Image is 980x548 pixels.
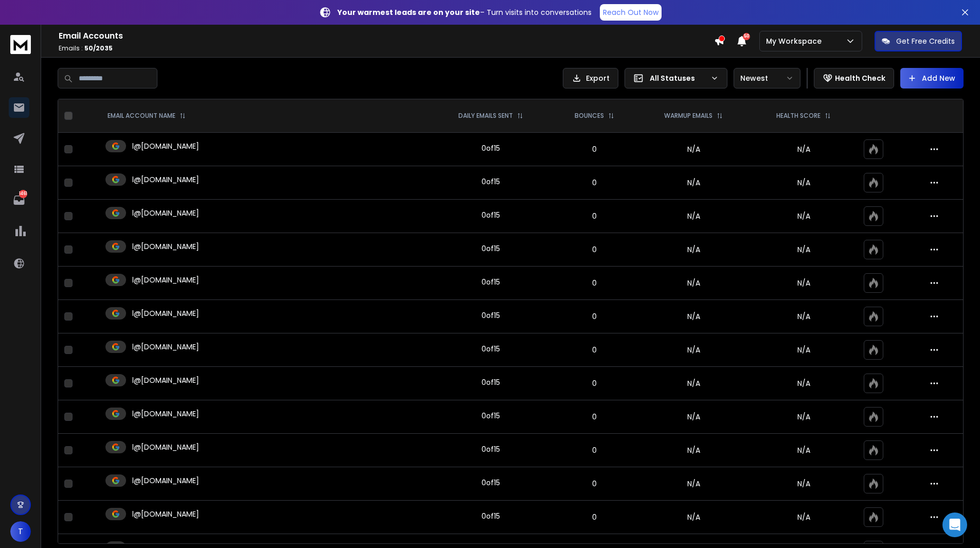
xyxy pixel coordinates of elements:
p: N/A [756,144,851,154]
p: 1461 [19,190,27,198]
p: My Workspace [766,36,826,46]
p: 0 [558,178,631,188]
p: 0 [558,345,631,355]
p: N/A [756,311,851,322]
p: Get Free Credits [896,36,955,46]
div: Open Intercom Messenger [942,512,967,537]
p: l@[DOMAIN_NAME] [132,475,199,486]
a: 1461 [9,190,29,210]
td: N/A [637,267,750,300]
p: l@[DOMAIN_NAME] [132,308,199,319]
p: 0 [558,445,631,455]
button: T [10,521,31,542]
div: 0 of 15 [482,277,500,287]
td: N/A [637,333,750,367]
p: l@[DOMAIN_NAME] [132,509,199,519]
div: 0 of 15 [482,511,500,521]
button: Export [563,68,618,89]
p: BOUNCES [575,112,604,120]
button: Health Check [814,68,894,89]
div: 0 of 15 [482,344,500,354]
button: Newest [734,68,800,89]
td: N/A [637,300,750,333]
strong: Your warmest leads are on your site [337,7,480,17]
button: Add New [900,68,964,89]
div: EMAIL ACCOUNT NAME [108,112,186,120]
p: N/A [756,378,851,388]
a: Reach Out Now [600,4,662,21]
td: N/A [637,434,750,467]
div: 0 of 15 [482,243,500,254]
p: 0 [558,311,631,322]
p: 0 [558,278,631,288]
p: Emails : [59,44,714,52]
h1: Email Accounts [59,30,714,42]
img: logo [10,35,31,54]
button: Get Free Credits [875,31,962,51]
p: l@[DOMAIN_NAME] [132,208,199,218]
span: 50 [743,33,750,40]
td: N/A [637,200,750,233]
p: N/A [756,345,851,355]
p: N/A [756,479,851,489]
p: WARMUP EMAILS [664,112,712,120]
p: All Statuses [650,73,706,83]
p: l@[DOMAIN_NAME] [132,174,199,185]
td: N/A [637,367,750,400]
span: 50 / 2035 [84,44,113,52]
p: l@[DOMAIN_NAME] [132,409,199,419]
td: N/A [637,501,750,534]
p: l@[DOMAIN_NAME] [132,241,199,252]
div: 0 of 15 [482,478,500,488]
div: 0 of 15 [482,176,500,187]
p: N/A [756,244,851,255]
td: N/A [637,133,750,166]
p: DAILY EMAILS SENT [458,112,513,120]
td: N/A [637,233,750,267]
p: N/A [756,178,851,188]
p: 0 [558,211,631,221]
div: 0 of 15 [482,210,500,220]
p: l@[DOMAIN_NAME] [132,375,199,385]
p: l@[DOMAIN_NAME] [132,275,199,285]
p: 0 [558,512,631,522]
div: 0 of 15 [482,411,500,421]
p: l@[DOMAIN_NAME] [132,342,199,352]
div: 0 of 15 [482,310,500,321]
p: l@[DOMAIN_NAME] [132,141,199,151]
p: l@[DOMAIN_NAME] [132,442,199,452]
div: 0 of 15 [482,444,500,454]
p: 0 [558,412,631,422]
td: N/A [637,467,750,501]
p: Health Check [835,73,885,83]
p: 0 [558,378,631,388]
p: Reach Out Now [603,7,658,17]
div: 0 of 15 [482,143,500,153]
p: N/A [756,412,851,422]
p: 0 [558,479,631,489]
td: N/A [637,166,750,200]
p: HEALTH SCORE [776,112,821,120]
p: N/A [756,278,851,288]
p: N/A [756,512,851,522]
p: N/A [756,211,851,221]
p: – Turn visits into conversations [337,7,592,17]
p: N/A [756,445,851,455]
div: 0 of 15 [482,377,500,387]
td: N/A [637,400,750,434]
p: 0 [558,244,631,255]
p: 0 [558,144,631,154]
